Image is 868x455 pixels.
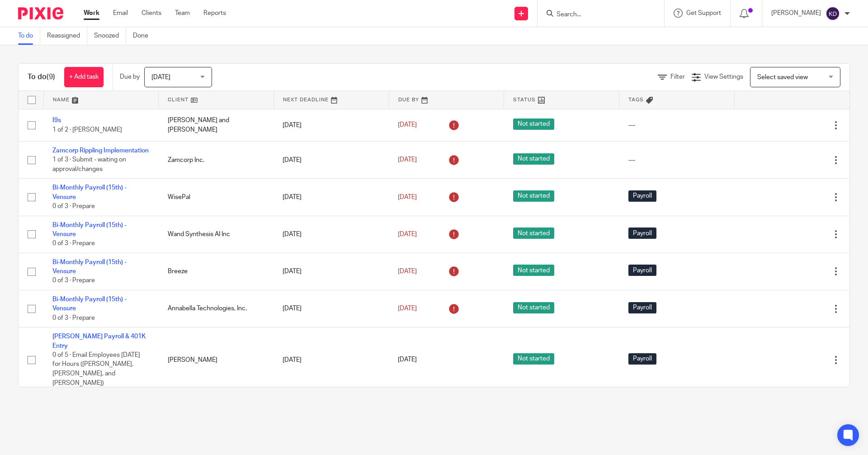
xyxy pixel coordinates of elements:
[513,302,554,313] span: Not started
[771,9,821,18] p: [PERSON_NAME]
[513,153,554,165] span: Not started
[628,302,656,313] span: Payroll
[52,352,140,386] span: 0 of 5 · Email Employees [DATE] for Hours ([PERSON_NAME], [PERSON_NAME], and [PERSON_NAME])
[159,141,274,178] td: Zamcorp Inc.
[513,118,554,130] span: Not started
[47,73,55,81] span: (9)
[175,9,190,18] a: Team
[513,227,554,239] span: Not started
[52,259,127,275] a: Bi-Monthly Payroll (15th) - Vensure
[628,156,726,165] div: ---
[398,231,417,237] span: [DATE]
[52,315,95,321] span: 0 of 3 · Prepare
[52,278,95,284] span: 0 of 3 · Prepare
[274,216,389,253] td: [DATE]
[52,333,146,349] a: [PERSON_NAME] Payroll & 401K Entry
[670,74,685,80] span: Filter
[274,290,389,327] td: [DATE]
[513,353,554,365] span: Not started
[159,179,274,216] td: WisePal
[47,27,87,45] a: Reassigned
[52,147,149,154] a: Zamcorp Rippling Implementation
[52,127,122,133] span: 1 of 2 · [PERSON_NAME]
[120,72,140,81] p: Due by
[556,11,637,19] input: Search
[628,190,656,202] span: Payroll
[826,6,840,21] img: svg%3E
[52,185,127,200] a: Bi-Monthly Payroll (15th) - Vensure
[52,203,95,209] span: 0 of 3 · Prepare
[133,27,155,45] a: Done
[398,305,417,312] span: [DATE]
[52,240,95,246] span: 0 of 3 · Prepare
[18,7,63,19] img: Pixie
[628,97,644,102] span: Tags
[398,268,417,275] span: [DATE]
[398,194,417,200] span: [DATE]
[398,122,417,128] span: [DATE]
[159,327,274,393] td: [PERSON_NAME]
[513,190,554,202] span: Not started
[52,296,127,312] a: Bi-Monthly Payroll (15th) - Vensure
[274,109,389,141] td: [DATE]
[513,265,554,276] span: Not started
[628,353,656,365] span: Payroll
[274,253,389,290] td: [DATE]
[94,27,126,45] a: Snoozed
[757,74,808,81] span: Select saved view
[398,357,417,363] span: [DATE]
[274,179,389,216] td: [DATE]
[159,253,274,290] td: Breeze
[274,327,389,393] td: [DATE]
[203,9,226,18] a: Reports
[64,67,104,87] a: + Add task
[52,222,127,237] a: Bi-Monthly Payroll (15th) - Vensure
[159,109,274,141] td: [PERSON_NAME] and [PERSON_NAME]
[398,156,417,163] span: [DATE]
[686,10,721,16] span: Get Support
[628,227,656,239] span: Payroll
[28,72,55,82] h1: To do
[113,9,128,18] a: Email
[52,117,61,123] a: I9s
[142,9,161,18] a: Clients
[159,290,274,327] td: Annabella Technologies, Inc.
[704,74,743,80] span: View Settings
[18,27,40,45] a: To do
[159,216,274,253] td: Wand Synthesis AI Inc
[52,157,126,173] span: 1 of 3 · Submit - waiting on approval/changes
[628,265,656,276] span: Payroll
[84,9,99,18] a: Work
[628,121,726,130] div: ---
[274,141,389,178] td: [DATE]
[151,74,170,81] span: [DATE]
